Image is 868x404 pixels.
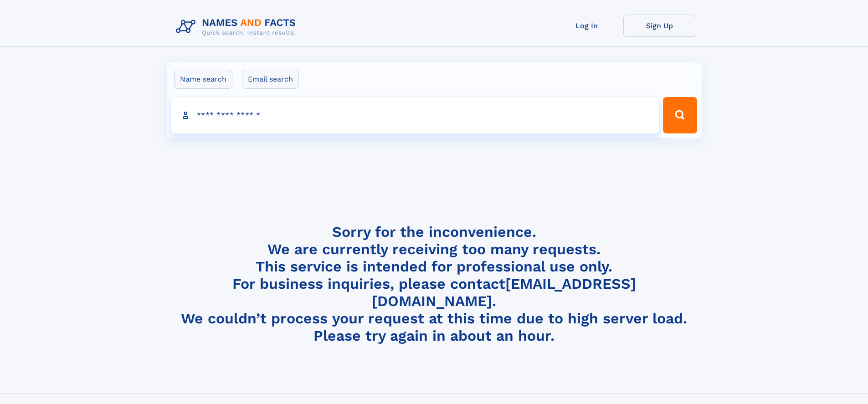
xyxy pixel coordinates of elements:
[174,70,232,89] label: Name search
[172,15,303,39] img: Logo Names and Facts
[242,70,299,89] label: Email search
[550,15,623,37] a: Log In
[172,223,696,345] h4: Sorry for the inconvenience. We are currently receiving too many requests. This service is intend...
[623,15,696,37] a: Sign Up
[171,97,659,133] input: search input
[663,97,697,133] button: Search Button
[372,275,636,310] a: [EMAIL_ADDRESS][DOMAIN_NAME]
